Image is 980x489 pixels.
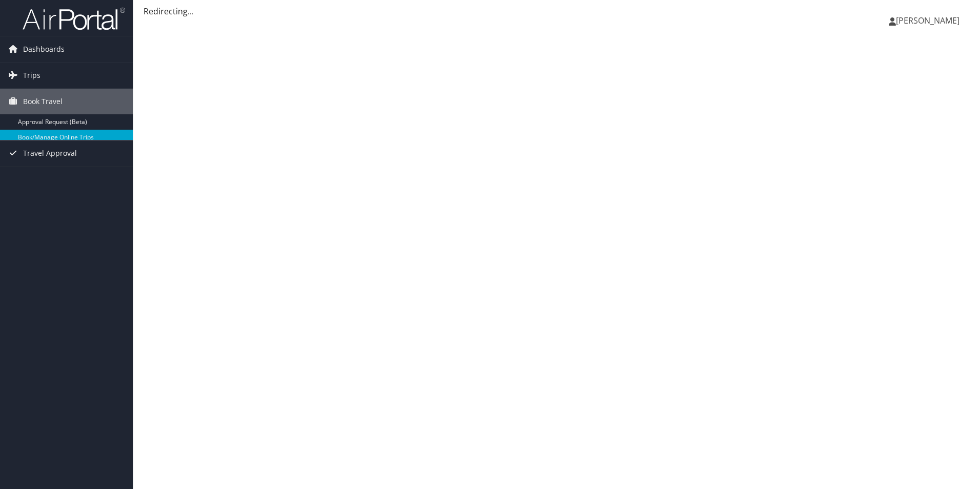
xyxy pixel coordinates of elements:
[23,36,65,62] span: Dashboards
[23,63,40,88] span: Trips
[23,7,125,31] img: airportal-logo.png
[23,140,77,166] span: Travel Approval
[23,89,63,114] span: Book Travel
[144,5,970,17] div: Redirecting...
[896,15,959,26] span: [PERSON_NAME]
[889,5,970,36] a: [PERSON_NAME]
